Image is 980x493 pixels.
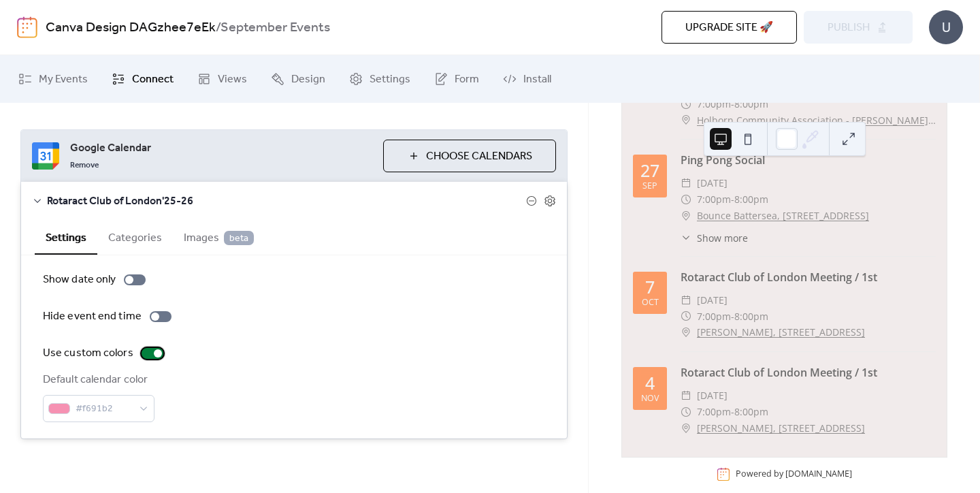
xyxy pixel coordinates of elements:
span: Design [291,71,325,88]
a: Design [261,61,336,97]
div: Hide event end time [43,308,142,325]
button: Categories [97,220,173,253]
a: My Events [8,61,98,97]
div: ​ [681,112,691,129]
div: 4 [645,375,655,392]
div: Default calendar color [43,372,152,388]
button: Settings [35,220,97,255]
span: 7:00pm [697,404,731,420]
span: Install [523,71,551,88]
span: Form [455,71,479,88]
span: Remove [70,160,99,171]
div: ​ [681,208,691,224]
div: ​ [681,387,691,404]
button: Images beta [173,220,265,253]
span: #f691b2 [76,401,133,417]
span: - [731,404,734,420]
span: 7:00pm [697,191,731,208]
a: Canva Design DAGzhee7eEk [46,15,216,41]
div: Use custom colors [43,345,133,362]
div: ​ [681,308,691,325]
button: Upgrade site 🚀 [661,11,797,44]
span: - [731,191,734,208]
a: Install [493,61,561,97]
div: Oct [642,298,659,307]
span: Images [184,230,254,246]
div: ​ [681,175,691,191]
span: My Events [39,71,88,88]
div: Nov [641,394,659,403]
span: 8:00pm [734,191,768,208]
span: 7:00pm [697,96,731,112]
span: Choose Calendars [426,148,532,165]
div: Ping Pong Social [681,152,936,168]
a: Views [187,61,257,97]
span: [DATE] [697,387,728,404]
span: 8:00pm [734,404,768,420]
div: 7 [645,279,655,296]
button: Choose Calendars [383,140,556,172]
div: ​ [681,96,691,112]
span: [DATE] [697,175,728,191]
button: ​Show more [681,231,748,245]
span: Show more [697,231,748,245]
div: ​ [681,420,691,436]
span: - [731,96,734,112]
div: Sep [642,182,657,191]
span: 8:00pm [734,96,768,112]
span: 7:00pm [697,308,731,325]
span: Upgrade site 🚀 [685,20,773,36]
a: Settings [339,61,421,97]
span: Settings [370,71,410,88]
a: [PERSON_NAME], [STREET_ADDRESS] [697,420,865,436]
span: 8:00pm [734,308,768,325]
a: Bounce Battersea, [STREET_ADDRESS] [697,208,869,224]
img: logo [17,16,37,38]
a: [DOMAIN_NAME] [785,468,852,480]
div: U [929,10,963,44]
div: Rotaract Club of London Meeting / 1st [681,269,936,285]
div: Show date only [43,272,116,288]
img: google [32,142,59,170]
div: ​ [681,324,691,340]
b: / [216,15,220,41]
div: ​ [681,292,691,308]
a: Holborn Community Association - [PERSON_NAME][GEOGRAPHIC_DATA], [STREET_ADDRESS][PERSON_NAME] [697,112,936,129]
span: beta [224,231,254,245]
div: ​ [681,231,691,245]
a: Connect [101,61,184,97]
div: Powered by [736,468,852,480]
span: Connect [132,71,174,88]
span: Google Calendar [70,140,372,157]
div: ​ [681,191,691,208]
div: Rotaract Club of London Meeting / 1st [681,364,936,381]
div: ​ [681,404,691,420]
span: Rotaract Club of London'25-26 [47,193,526,210]
a: Form [424,61,489,97]
b: September Events [220,15,330,41]
a: [PERSON_NAME], [STREET_ADDRESS] [697,324,865,340]
span: - [731,308,734,325]
div: 27 [640,162,659,179]
span: [DATE] [697,292,728,308]
span: Views [218,71,247,88]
